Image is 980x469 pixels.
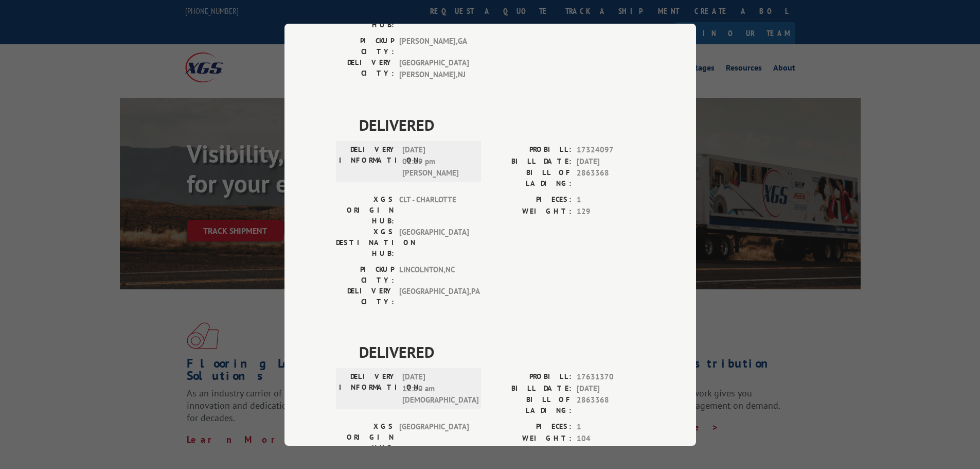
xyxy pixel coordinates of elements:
[336,264,394,286] label: PICKUP CITY:
[336,227,394,259] label: XGS DESTINATION HUB:
[402,144,472,179] span: [DATE] 01:19 pm [PERSON_NAME]
[577,194,645,206] span: 1
[490,205,572,217] label: WEIGHT:
[577,421,645,433] span: 1
[339,144,397,179] label: DELIVERY INFORMATION:
[490,155,572,167] label: BILL DATE:
[577,432,645,444] span: 104
[577,371,645,383] span: 17631370
[399,264,469,286] span: LINCOLNTON , NC
[359,340,645,363] span: DELIVERED
[399,286,469,307] span: [GEOGRAPHIC_DATA] , PA
[577,205,645,217] span: 129
[336,194,394,227] label: XGS ORIGIN HUB:
[577,155,645,167] span: [DATE]
[399,36,469,57] span: [PERSON_NAME] , GA
[336,57,394,80] label: DELIVERY CITY:
[490,383,572,394] label: BILL DATE:
[336,421,394,454] label: XGS ORIGIN HUB:
[399,57,469,80] span: [GEOGRAPHIC_DATA][PERSON_NAME] , NJ
[577,394,645,416] span: 2863368
[399,421,469,454] span: [GEOGRAPHIC_DATA]
[490,167,572,189] label: BILL OF LADING:
[336,36,394,57] label: PICKUP CITY:
[490,432,572,444] label: WEIGHT:
[399,227,469,259] span: [GEOGRAPHIC_DATA]
[490,194,572,206] label: PIECES:
[577,144,645,156] span: 17324097
[490,144,572,156] label: PROBILL:
[577,167,645,189] span: 2863368
[399,194,469,227] span: CLT - CHARLOTTE
[577,383,645,394] span: [DATE]
[359,113,645,136] span: DELIVERED
[339,371,397,406] label: DELIVERY INFORMATION:
[402,371,472,406] span: [DATE] 11:30 am [DEMOGRAPHIC_DATA]
[490,394,572,416] label: BILL OF LADING:
[490,371,572,383] label: PROBILL:
[336,286,394,307] label: DELIVERY CITY:
[490,421,572,433] label: PIECES:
